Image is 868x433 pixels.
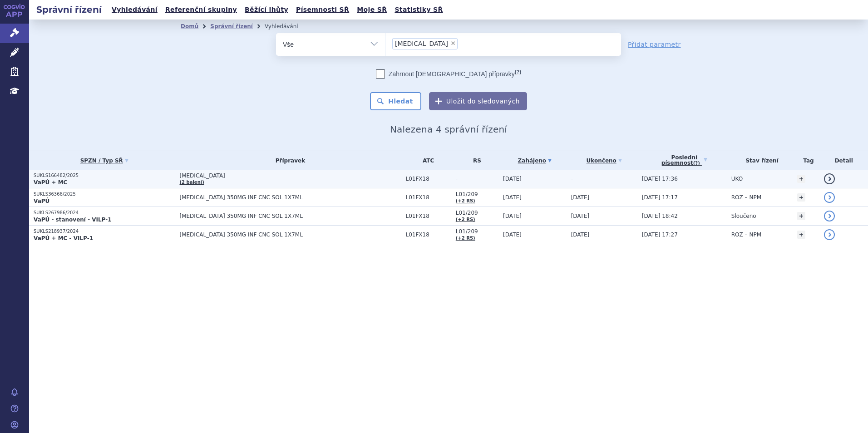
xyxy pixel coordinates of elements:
[642,213,678,219] span: [DATE] 18:42
[180,213,401,219] span: [MEDICAL_DATA] 350MG INF CNC SOL 1X7ML
[503,213,522,219] span: [DATE]
[642,194,678,201] span: [DATE] 17:17
[34,228,175,235] p: SUKLS218937/2024
[180,194,401,201] span: [MEDICAL_DATA] 350MG INF CNC SOL 1X7ML
[405,213,451,219] span: L01FX18
[642,231,678,238] span: [DATE] 17:27
[727,151,793,170] th: Stav řízení
[731,176,743,182] span: UKO
[503,231,522,238] span: [DATE]
[793,151,819,170] th: Tag
[824,229,835,240] a: detail
[642,151,727,170] a: Poslednípísemnost(?)
[571,213,590,219] span: [DATE]
[34,154,175,167] a: SPZN / Typ SŘ
[693,161,700,166] abbr: (?)
[571,231,590,238] span: [DATE]
[401,151,451,170] th: ATC
[824,192,835,203] a: detail
[456,176,498,182] span: -
[175,151,401,170] th: Přípravek
[405,194,451,201] span: L01FX18
[180,172,401,179] span: [MEDICAL_DATA]
[376,69,521,79] label: Zahrnout [DEMOGRAPHIC_DATA] přípravky
[34,235,93,241] strong: VaPÚ + MC - VILP-1
[824,173,835,184] a: detail
[109,4,160,16] a: Vyhledávání
[180,231,401,238] span: [MEDICAL_DATA] 350MG INF CNC SOL 1X7ML
[34,198,49,204] strong: VaPÚ
[34,216,112,223] strong: VaPÚ - stanovení - VILP-1
[503,176,522,182] span: [DATE]
[429,92,527,110] button: Uložit do sledovaných
[819,151,868,170] th: Detail
[628,40,681,49] a: Přidat parametr
[34,191,175,197] p: SUKLS36366/2025
[456,198,475,203] a: (+2 RS)
[797,175,805,183] a: +
[731,194,761,201] span: ROZ – NPM
[456,228,498,235] span: L01/209
[354,4,390,16] a: Moje SŘ
[456,210,498,216] span: L01/209
[571,154,637,167] a: Ukončeno
[824,211,835,221] a: detail
[242,4,291,16] a: Běžící lhůty
[210,23,253,30] a: Správní řízení
[460,38,465,49] input: [MEDICAL_DATA]
[181,23,198,30] a: Domů
[503,194,522,201] span: [DATE]
[370,92,421,110] button: Hledat
[405,231,451,238] span: L01FX18
[450,40,456,46] span: ×
[797,193,805,202] a: +
[163,4,240,16] a: Referenční skupiny
[451,151,498,170] th: RS
[456,236,475,241] a: (+2 RS)
[34,172,175,179] p: SUKLS166482/2025
[456,191,498,197] span: L01/209
[34,210,175,216] p: SUKLS267986/2024
[29,3,109,16] h2: Správní řízení
[797,212,805,220] a: +
[571,176,573,182] span: -
[390,124,507,135] span: Nalezena 4 správní řízení
[731,213,756,219] span: Sloučeno
[503,154,567,167] a: Zahájeno
[34,179,67,186] strong: VaPÚ + MC
[265,20,310,33] li: Vyhledávání
[405,176,451,182] span: L01FX18
[456,217,475,222] a: (+2 RS)
[731,231,761,238] span: ROZ – NPM
[642,176,678,182] span: [DATE] 17:36
[180,180,204,185] a: (2 balení)
[392,4,445,16] a: Statistiky SŘ
[293,4,352,16] a: Písemnosti SŘ
[797,231,805,239] a: +
[515,69,521,75] abbr: (?)
[395,40,448,47] span: [MEDICAL_DATA]
[571,194,590,201] span: [DATE]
